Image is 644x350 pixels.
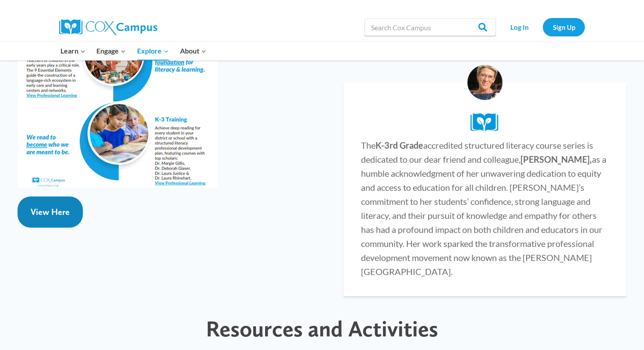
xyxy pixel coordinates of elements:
[543,18,585,36] a: Sign Up
[500,18,538,36] a: Log In
[520,154,592,164] strong: [PERSON_NAME],
[364,18,496,36] input: Search Cox Campus
[131,42,174,60] button: Child menu of Explore
[31,207,70,217] span: View Here
[375,140,423,150] strong: K-3rd Grade
[361,140,606,277] span: The accredited structured literacy course series is dedicated to our dear friend and colleague, a...
[59,19,157,35] img: Cox Campus
[55,42,91,60] button: Child menu of Learn
[55,42,212,60] nav: Primary Navigation
[206,315,438,342] span: Resources and Activities
[174,42,212,60] button: Child menu of About
[18,196,83,228] a: View Here
[500,18,585,36] nav: Secondary Navigation
[91,42,132,60] button: Child menu of Engage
